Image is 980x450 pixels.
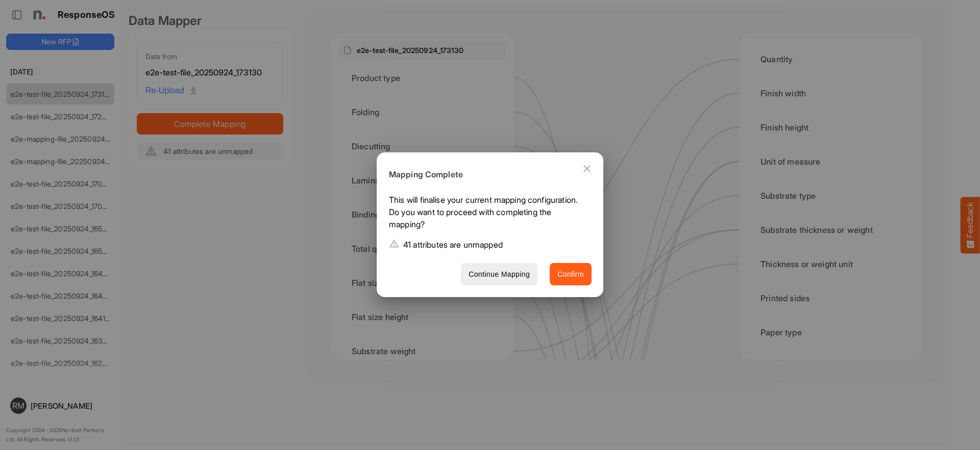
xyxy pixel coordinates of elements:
[575,156,599,181] button: Close dialog
[557,268,584,281] span: Confirm
[550,263,592,286] button: Confirm
[389,194,583,234] p: This will finalise your current mapping configuration. Do you want to proceed with completing the...
[469,268,530,281] span: Continue Mapping
[403,239,503,251] p: 41 attributes are unmapped
[389,168,583,181] h6: Mapping Complete
[461,263,537,286] button: Continue Mapping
